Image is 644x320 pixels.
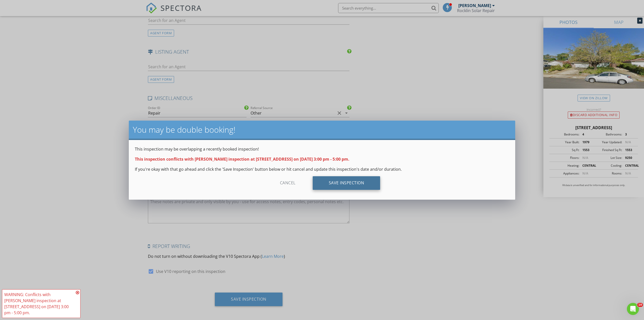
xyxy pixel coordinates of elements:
[135,166,509,172] p: If you're okay with that go ahead and click the 'Save Inspection' button below or hit cancel and ...
[135,146,509,152] p: This inspection may be overlapping a recently booked inspection!
[637,303,643,307] span: 10
[135,156,349,162] strong: This inspection conflicts with [PERSON_NAME] inspection at [STREET_ADDRESS] on [DATE] 3:00 pm - 5...
[627,303,639,315] iframe: Intercom live chat
[313,176,380,190] div: Save Inspection
[4,292,74,316] div: WARNING: Conflicts with [PERSON_NAME] inspection at [STREET_ADDRESS] on [DATE] 3:00 pm - 5:00 pm.
[133,125,511,135] h2: You may be double booking!
[264,176,312,190] div: Cancel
